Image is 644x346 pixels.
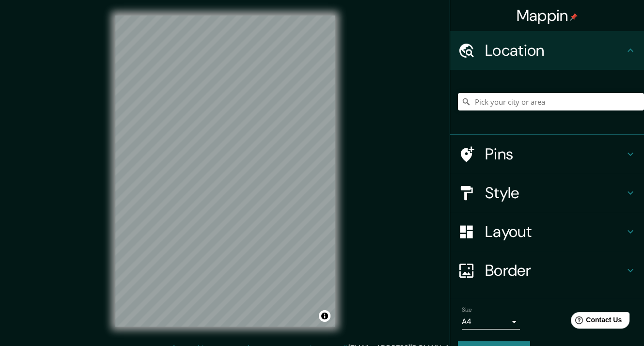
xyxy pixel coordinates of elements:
h4: Border [485,261,625,280]
div: Location [450,31,644,70]
div: Style [450,173,644,212]
h4: Mappin [517,6,578,25]
div: Pins [450,135,644,173]
img: pin-icon.png [570,13,578,21]
canvas: Map [115,16,335,327]
h4: Pins [485,144,625,164]
iframe: Help widget launcher [558,308,633,335]
div: Layout [450,212,644,251]
h4: Layout [485,222,625,241]
h4: Location [485,41,625,60]
input: Pick your city or area [458,93,644,110]
h4: Style [485,183,625,203]
button: Toggle attribution [319,310,330,322]
div: Border [450,251,644,290]
label: Size [462,306,472,314]
div: A4 [462,314,520,330]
